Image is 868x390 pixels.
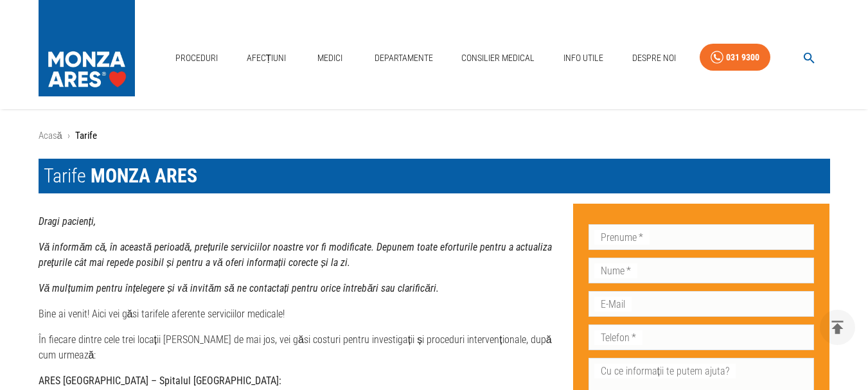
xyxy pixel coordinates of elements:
strong: ARES [GEOGRAPHIC_DATA] – Spitalul [GEOGRAPHIC_DATA]: [39,375,281,387]
strong: Vă informăm că, în această perioadă, prețurile serviciilor noastre vor fi modificate. Depunem toa... [39,241,553,269]
h1: Tarife [39,159,830,193]
a: Medici [310,45,351,71]
strong: Dragi pacienți, [39,215,96,227]
a: Consilier Medical [456,45,540,71]
p: Tarife [75,129,97,143]
div: 031 9300 [726,49,759,66]
a: Afecțiuni [242,45,292,71]
a: Proceduri [170,45,223,71]
p: Bine ai venit! Aici vei găsi tarifele aferente serviciilor medicale! [39,306,563,322]
nav: breadcrumb [39,129,830,143]
strong: Vă mulțumim pentru înțelegere și vă invităm să ne contactați pentru orice întrebări sau clarificări. [39,282,439,294]
a: 031 9300 [700,44,770,71]
a: Acasă [39,130,62,141]
p: În fiecare dintre cele trei locații [PERSON_NAME] de mai jos, vei găsi costuri pentru investigați... [39,332,563,363]
li: › [67,129,70,143]
a: Departamente [369,45,438,71]
button: delete [820,310,855,345]
a: Info Utile [558,45,608,71]
span: MONZA ARES [91,164,197,187]
a: Despre Noi [627,45,681,71]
